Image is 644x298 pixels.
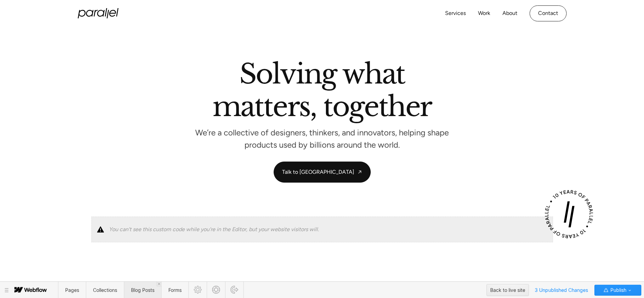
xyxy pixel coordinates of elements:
[532,285,591,295] span: 3 Unpublished Changes
[131,287,154,293] span: Blog Posts
[65,287,79,293] span: Pages
[195,130,449,148] p: We’re a collective of designers, thinkers, and innovators, helping shape products used by billion...
[93,287,117,293] span: Collections
[213,61,432,123] h2: Solving what matters, together
[594,285,641,296] button: Publish
[502,8,517,18] a: About
[530,5,567,21] a: Contact
[478,8,490,18] a: Work
[490,285,525,295] div: Back to live site
[168,287,182,293] span: Forms
[486,284,529,296] button: Back to live site
[157,282,161,286] a: Close 'Blog Posts' tab
[445,8,466,18] a: Services
[609,285,626,295] span: Publish
[78,8,118,18] a: home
